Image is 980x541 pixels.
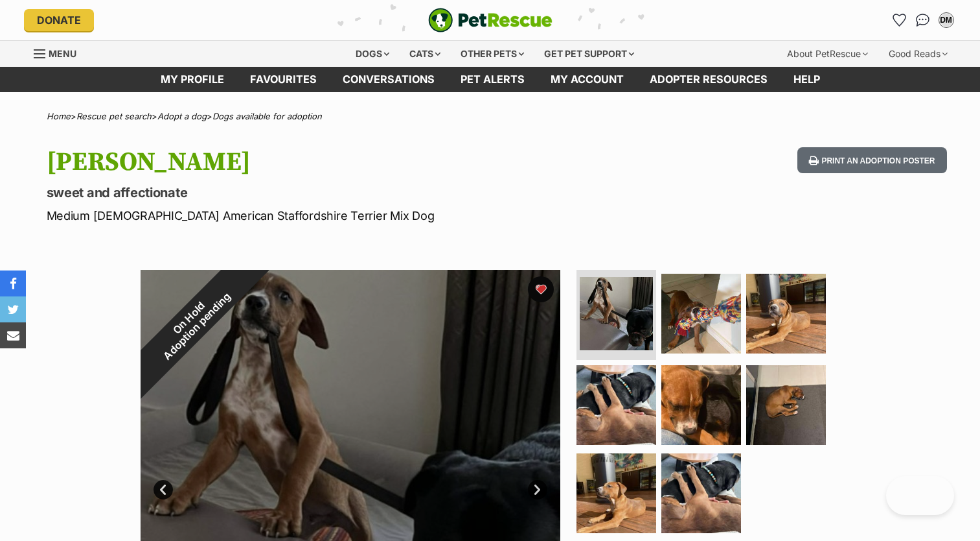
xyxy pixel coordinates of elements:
[936,10,957,30] button: My account
[528,276,554,302] button: favourite
[940,14,953,27] div: DM
[428,8,553,32] img: logo-e224e6f780fb5917bec1dbf3a21bbac754714ae5b6737aabdf751b685950b380.svg
[576,453,656,533] img: Photo of Eddie
[661,453,741,533] img: Photo of Eddie
[47,111,71,121] a: Home
[212,111,322,121] a: Dogs available for adoption
[49,48,76,59] span: Menu
[889,10,910,30] a: Favourites
[886,476,954,515] iframe: Help Scout Beacon - Open
[538,67,637,92] a: My account
[889,10,957,30] ul: Account quick links
[24,9,94,31] a: Donate
[237,67,330,92] a: Favourites
[76,111,152,121] a: Rescue pet search
[451,41,533,67] div: Other pets
[580,277,653,350] img: Photo of Eddie
[661,274,741,354] img: Photo of Eddie
[155,285,238,368] span: Adoption pending
[148,67,237,92] a: My profile
[157,111,207,121] a: Adopt a dog
[528,480,547,499] a: Next
[154,480,173,499] a: Prev
[916,14,929,27] img: chat-41dd97257d64d25036548639549fe6c8038ab92f7586957e7f3b1b290dea8141.svg
[448,67,538,92] a: Pet alerts
[576,365,656,445] img: Photo of Eddie
[913,10,933,30] a: Conversations
[106,235,279,408] div: On Hold
[330,67,448,92] a: conversations
[637,67,781,92] a: Adopter resources
[47,207,595,224] p: Medium [DEMOGRAPHIC_DATA] American Staffordshire Terrier Mix Dog
[47,147,595,177] h1: [PERSON_NAME]
[746,365,826,445] img: Photo of Eddie
[880,41,957,67] div: Good Reads
[347,41,398,67] div: Dogs
[661,365,741,445] img: Photo of Eddie
[34,41,85,64] a: Menu
[400,41,450,67] div: Cats
[746,274,826,354] img: Photo of Eddie
[535,41,643,67] div: Get pet support
[781,67,833,92] a: Help
[14,112,966,121] div: > > >
[797,147,946,174] button: Print an adoption poster
[428,8,553,32] a: PetRescue
[778,41,877,67] div: About PetRescue
[47,184,595,202] p: sweet and affectionate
